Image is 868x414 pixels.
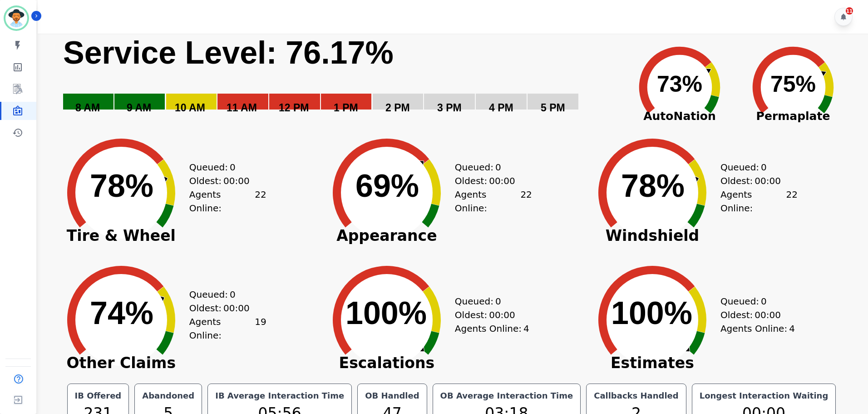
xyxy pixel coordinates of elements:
[489,174,515,188] span: 00:00
[755,174,781,188] span: 00:00
[279,102,309,114] text: 12 PM
[455,160,523,174] div: Queued:
[255,188,266,215] span: 22
[189,188,266,215] div: Agents Online:
[53,359,189,368] span: Other Claims
[363,389,421,402] div: OB Handled
[455,294,523,308] div: Queued:
[761,294,767,308] span: 0
[230,288,236,301] span: 0
[227,102,257,114] text: 11 AM
[520,188,532,215] span: 22
[495,160,501,174] span: 0
[175,102,205,114] text: 10 AM
[455,188,532,215] div: Agents Online:
[698,389,830,402] div: Longest Interaction Waiting
[584,359,720,368] span: Estimates
[53,231,189,240] span: Tire & Wheel
[770,71,816,97] text: 75%
[437,102,462,114] text: 3 PM
[319,359,455,368] span: Escalations
[720,188,798,215] div: Agents Online:
[334,102,358,114] text: 1 PM
[489,308,515,322] span: 00:00
[455,174,523,188] div: Oldest:
[489,102,513,114] text: 4 PM
[213,389,346,402] div: IB Average Interaction Time
[720,294,789,308] div: Queued:
[230,160,236,174] span: 0
[355,168,419,204] text: 69%
[657,71,702,97] text: 73%
[223,301,250,315] span: 00:00
[789,322,795,335] span: 4
[73,389,123,402] div: IB Offered
[62,34,621,127] svg: Service Level: 0%
[623,108,736,125] span: AutoNation
[345,295,427,331] text: 100%
[592,389,681,402] div: Callbacks Handled
[846,7,853,15] div: 11
[75,102,100,114] text: 8 AM
[63,35,394,70] text: Service Level: 76.17%
[455,308,523,322] div: Oldest:
[755,308,781,322] span: 00:00
[584,231,720,240] span: Windshield
[720,174,789,188] div: Oldest:
[495,294,501,308] span: 0
[385,102,410,114] text: 2 PM
[189,315,266,342] div: Agents Online:
[90,168,153,204] text: 78%
[523,322,529,335] span: 4
[319,231,455,240] span: Appearance
[5,7,27,29] img: Bordered avatar
[720,322,798,335] div: Agents Online:
[541,102,565,114] text: 5 PM
[90,295,153,331] text: 74%
[720,160,789,174] div: Queued:
[761,160,767,174] span: 0
[189,301,257,315] div: Oldest:
[189,160,257,174] div: Queued:
[140,389,196,402] div: Abandoned
[786,188,797,215] span: 22
[189,174,257,188] div: Oldest:
[255,315,266,342] span: 19
[611,295,692,331] text: 100%
[189,288,257,301] div: Queued:
[223,174,250,188] span: 00:00
[455,322,532,335] div: Agents Online:
[621,168,685,204] text: 78%
[720,308,789,322] div: Oldest:
[736,108,850,125] span: Permaplate
[127,102,151,114] text: 9 AM
[439,389,575,402] div: OB Average Interaction Time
